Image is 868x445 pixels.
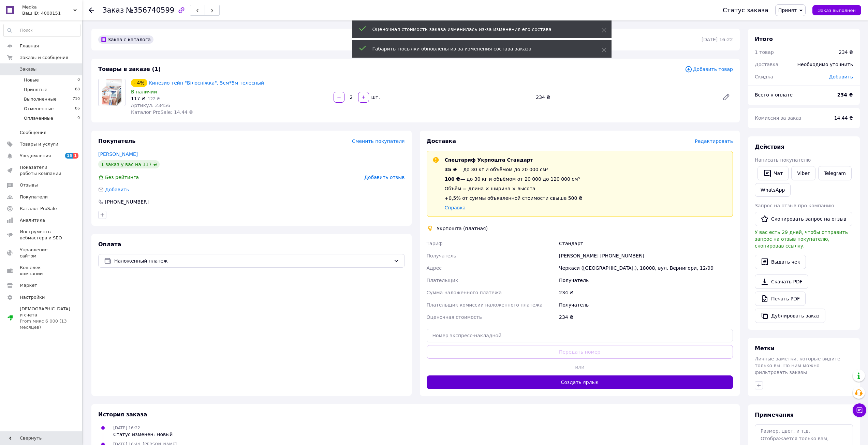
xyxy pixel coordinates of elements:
span: 100 ₴ [445,176,460,182]
span: Товары и услуги [20,141,58,147]
span: Отзывы [20,182,38,188]
div: Заказ с каталога [98,35,153,44]
span: Сообщения [20,130,46,136]
div: - 4% [131,79,147,87]
span: Заказ выполнен [818,8,856,13]
div: Стандарт [558,237,734,250]
span: 88 [75,87,80,93]
span: Примечания [755,412,794,418]
a: Скачать PDF [755,275,808,289]
span: 0 [77,115,80,121]
button: Заказ выполнен [812,5,861,15]
span: 117 ₴ [131,96,145,101]
span: Тариф [427,241,443,246]
span: Добавить товар [685,65,733,73]
div: Статус изменен: Новый [113,431,173,438]
button: Выдать чек [755,255,806,269]
span: Выполненные [24,96,57,102]
span: Наложенный платеж [114,257,391,265]
a: Viber [791,166,815,180]
span: Medka [22,4,73,10]
div: Статус заказа [723,7,768,14]
div: 234 ₴ [558,286,734,299]
button: Создать ярлык [427,375,733,389]
div: Prom микс 6 000 (13 месяцев) [20,318,70,330]
a: Кинезио тейп "Білосніжка", 5см*5м телесный [149,80,264,86]
span: У вас есть 29 дней, чтобы отправить запрос на отзыв покупателю, скопировав ссылку. [755,229,848,249]
span: Новые [24,77,39,83]
span: Заказы и сообщения [20,55,68,61]
input: Номер экспресс-накладной [427,329,733,342]
span: Доставка [427,138,456,144]
a: Редактировать [719,90,733,104]
span: Действия [755,144,784,150]
span: Главная [20,43,39,49]
a: Telegram [818,166,852,180]
span: Аналитика [20,217,45,223]
span: Настройки [20,294,45,300]
span: Запрос на отзыв про компанию [755,203,834,208]
button: Дублировать заказ [755,309,825,323]
span: Добавить [829,74,853,79]
a: Печать PDF [755,292,806,306]
span: Инструменты вебмастера и SEO [20,229,63,241]
span: Метки [755,345,775,352]
span: Покупатели [20,194,48,200]
span: Оплата [98,241,121,248]
span: 1 товар [755,49,774,55]
span: Принятые [24,87,47,93]
b: 234 ₴ [837,92,853,98]
span: Без рейтинга [105,175,139,180]
img: Кинезио тейп "Білосніжка", 5см*5м телесный [102,79,122,106]
div: 234 ₴ [558,311,734,323]
time: [DATE] 16:22 [702,37,733,42]
span: Адрес [427,265,442,271]
div: 234 ₴ [839,49,853,56]
div: Вернуться назад [89,7,94,14]
span: 0 [77,77,80,83]
span: 86 [75,106,80,112]
span: История заказа [98,411,147,418]
div: Получатель [558,299,734,311]
button: Скопировать запрос на отзыв [755,212,852,226]
span: Товары в заказе (1) [98,66,161,72]
span: Всего к оплате [755,92,793,98]
div: Необходимо уточнить [793,57,857,72]
a: [PERSON_NAME] [98,151,138,157]
span: 35 ₴ [445,167,457,172]
span: Принят [778,8,797,13]
span: Оплаченные [24,115,53,121]
span: Заказ [102,6,124,14]
span: [DATE] 16:22 [113,426,140,430]
span: Управление сайтом [20,247,63,259]
span: Артикул: 23456 [131,103,170,108]
span: Оценочная стоимость [427,314,482,320]
div: Габариты посылки обновлены из-за изменения состава заказа [372,45,585,52]
span: Каталог ProSale [20,206,57,212]
div: Получатель [558,274,734,286]
span: [DEMOGRAPHIC_DATA] и счета [20,306,70,331]
button: Чат с покупателем [853,403,866,417]
span: Отмененные [24,106,54,112]
div: — до 30 кг и объёмом до 20 000 см³ [445,166,583,173]
span: 1 [73,153,78,159]
input: Поиск [4,24,80,36]
div: Укрпошта (платная) [435,225,490,232]
span: Комиссия за заказ [755,115,801,121]
span: 122 ₴ [148,97,160,101]
span: Сумма наложенного платежа [427,290,502,295]
span: или [564,364,595,370]
div: +0,5% от суммы объявленной стоимости свыше 500 ₴ [445,195,583,202]
span: 14.44 ₴ [834,115,853,121]
span: Кошелек компании [20,265,63,277]
span: Итого [755,36,773,42]
span: Добавить отзыв [364,175,404,180]
a: WhatsApp [755,183,791,197]
span: Показатели работы компании [20,164,63,177]
span: Каталог ProSale: 14.44 ₴ [131,109,193,115]
div: Оценочная стоимость заказа изменилась из-за изменения его состава [372,26,585,33]
span: Доставка [755,62,778,67]
span: В наличии [131,89,157,94]
button: Чат [757,166,789,180]
span: Редактировать [695,138,733,144]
